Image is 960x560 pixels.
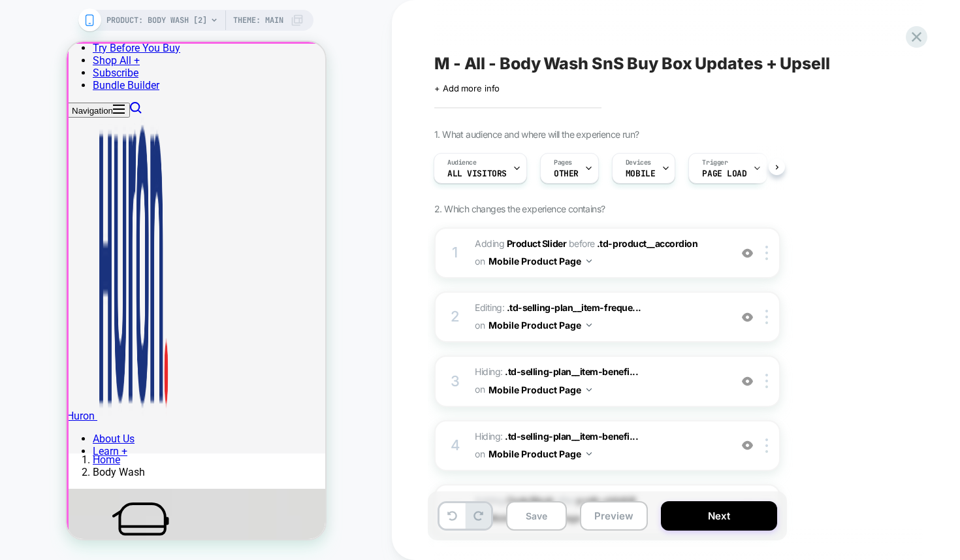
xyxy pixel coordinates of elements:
[507,238,566,249] b: Product Slider
[434,203,605,214] span: 2. Which changes the experience contains?
[434,83,500,93] span: + Add more info
[554,169,579,178] span: OTHER
[742,440,753,451] img: crossed eye
[702,158,728,167] span: Trigger
[475,363,724,399] span: Hiding :
[580,501,648,531] button: Preview
[765,246,768,260] img: close
[765,374,768,388] img: close
[434,54,830,73] span: M - All - Body Wash SnS Buy Box Updates + Upsell
[106,10,207,31] span: PRODUCT: Body Wash [2]
[586,452,592,455] img: down arrow
[597,238,698,249] span: .td-product__accordion
[488,252,592,271] button: Mobile Product Page
[702,169,746,178] span: Page Load
[449,433,462,459] div: 4
[434,129,639,140] span: 1. What audience and where will the experience run?
[586,323,592,327] img: down arrow
[554,158,572,167] span: Pages
[488,444,592,463] button: Mobile Product Page
[475,428,724,463] span: Hiding :
[475,238,566,249] span: Adding
[488,380,592,399] button: Mobile Product Page
[475,317,485,333] span: on
[475,253,485,269] span: on
[626,169,655,178] span: MOBILE
[765,438,768,453] img: close
[475,299,724,335] span: Editing :
[505,366,638,377] span: .td-selling-plan__item-benefi...
[626,158,651,167] span: Devices
[586,259,592,263] img: down arrow
[507,302,641,313] span: .td-selling-plan__item-freque...
[475,381,485,397] span: on
[233,10,283,31] span: Theme: MAIN
[506,501,567,531] button: Save
[569,238,595,249] span: BEFORE
[765,310,768,324] img: close
[742,312,753,323] img: crossed eye
[449,240,462,266] div: 1
[449,369,462,395] div: 3
[488,316,592,335] button: Mobile Product Page
[449,304,462,330] div: 2
[447,169,507,178] span: All Visitors
[475,446,485,462] span: on
[447,158,477,167] span: Audience
[742,248,753,259] img: crossed eye
[586,388,592,391] img: down arrow
[661,501,777,531] button: Next
[742,376,753,387] img: crossed eye
[505,431,638,442] span: .td-selling-plan__item-benefi...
